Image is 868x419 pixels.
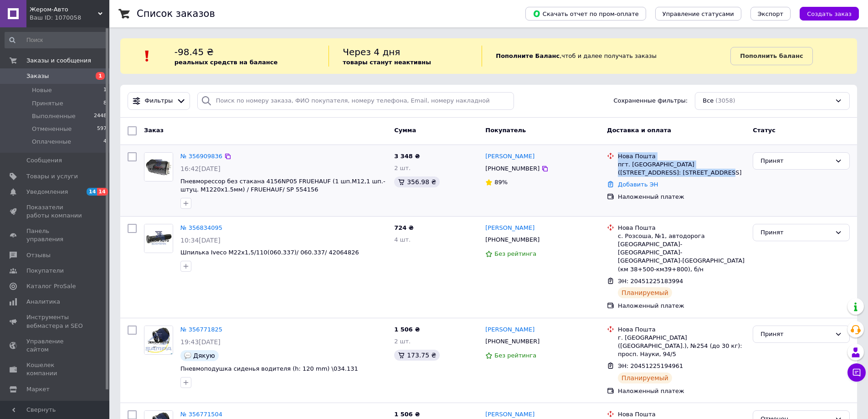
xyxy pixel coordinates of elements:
[26,72,49,80] span: Заказы
[485,165,539,172] span: [PHONE_NUMBER]
[618,224,745,232] div: Нова Пошта
[30,5,98,14] span: Жером-Авто
[618,160,745,177] div: пгт. [GEOGRAPHIC_DATA] ([STREET_ADDRESS]: [STREET_ADDRESS]
[96,72,105,80] span: 1
[26,203,84,220] span: Показатели работы компании
[175,59,278,66] b: реальных средств на балансе
[26,57,91,65] span: Заказы и сообщения
[494,179,508,186] span: 89%
[180,326,222,333] a: № 356771825
[144,326,173,355] a: Фото товару
[618,326,745,334] div: Нова Пошта
[180,411,222,418] a: № 356771504
[485,338,539,345] span: [PHONE_NUMBER]
[760,156,831,166] div: Принят
[494,250,536,257] span: Без рейтинга
[144,152,173,181] a: Фото товару
[26,156,62,165] span: Сообщения
[740,52,803,59] b: Пополнить баланс
[394,326,420,333] span: 1 506 ₴
[180,178,385,193] a: Пневморессор без стакана 4156NP05 FRUEHAUF (1 шп.M12,1 шп.-штуц. M1220х1.5мм) / FRUEHAUF/ SP 554156
[485,326,534,334] a: [PERSON_NAME]
[145,97,173,105] span: Фильтры
[26,267,64,275] span: Покупатели
[97,125,107,133] span: 597
[618,334,745,359] div: г. [GEOGRAPHIC_DATA] ([GEOGRAPHIC_DATA].), №254 (до 30 кг): просп. Науки, 94/5
[184,352,191,359] img: :speech_balloon:
[607,127,671,134] span: Доставка и оплата
[394,338,411,345] span: 2 шт.
[26,385,50,393] span: Маркет
[618,278,683,285] span: ЭН: 20451225183994
[140,49,154,63] img: :exclamation:
[144,224,173,253] img: Фото товару
[494,352,536,359] span: Без рейтинга
[760,228,831,238] div: Принят
[394,411,420,418] span: 1 506 ₴
[26,188,68,196] span: Уведомления
[847,363,866,382] button: Чат с покупателем
[26,251,51,259] span: Отзывы
[791,10,859,17] a: Создать заказ
[394,224,414,231] span: 724 ₴
[655,7,741,21] button: Управление статусами
[103,86,107,94] span: 1
[753,127,776,134] span: Статус
[180,365,358,372] a: Пневмоподушка сиденья водителя (h: 120 mm) \034.131
[496,52,560,59] b: Пополните Баланс
[87,188,97,196] span: 14
[144,326,173,354] img: Фото товару
[482,46,730,67] div: , чтоб и далее получать заказы
[26,337,84,354] span: Управление сайтом
[175,47,214,57] span: -98.45 ₴
[663,10,734,17] span: Управление статусами
[394,153,420,160] span: 3 348 ₴
[197,92,514,110] input: Поиск по номеру заказа, ФИО покупателя, номеру телефона, Email, номеру накладной
[485,236,539,243] span: [PHONE_NUMBER]
[180,338,221,346] span: 19:43[DATE]
[758,10,783,17] span: Экспорт
[618,232,745,274] div: с. Розсоша, №1, автодорога [GEOGRAPHIC_DATA]-[GEOGRAPHIC_DATA]-[GEOGRAPHIC_DATA]-[GEOGRAPHIC_DATA...
[26,172,78,181] span: Товары и услуги
[394,236,411,243] span: 4 шт.
[618,302,745,310] div: Наложенный платеж
[32,125,72,133] span: Отмененные
[485,410,534,419] a: [PERSON_NAME]
[618,287,672,298] div: Планируемый
[750,7,791,21] button: Экспорт
[5,32,108,48] input: Поиск
[394,165,411,171] span: 2 шт.
[618,372,672,383] div: Планируемый
[32,86,52,94] span: Новые
[193,352,215,359] span: Дякую
[618,410,745,419] div: Нова Пошта
[394,176,440,187] div: 356.98 ₴
[26,361,84,378] span: Кошелек компании
[618,181,658,188] a: Добавить ЭН
[94,112,107,120] span: 2448
[32,112,76,120] span: Выполненные
[343,59,431,66] b: товары станут неактивны
[533,10,639,18] span: Скачать отчет по пром-оплате
[525,7,646,21] button: Скачать отчет по пром-оплате
[618,193,745,201] div: Наложенный платеж
[485,152,534,161] a: [PERSON_NAME]
[144,127,164,134] span: Заказ
[394,127,416,134] span: Сумма
[715,97,735,104] span: (3058)
[343,47,400,57] span: Через 4 дня
[618,362,683,369] span: ЭН: 20451225194961
[807,10,852,17] span: Создать заказ
[97,188,108,196] span: 14
[144,224,173,253] a: Фото товару
[618,152,745,160] div: Нова Пошта
[618,387,745,395] div: Наложенный платеж
[26,313,84,330] span: Инструменты вебмастера и SEO
[26,282,76,290] span: Каталог ProSale
[180,249,359,256] a: Шпилька Iveco M22x1,5/110(060.337)/ 060.337/ 42064826
[103,99,107,108] span: 8
[26,298,60,306] span: Аналитика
